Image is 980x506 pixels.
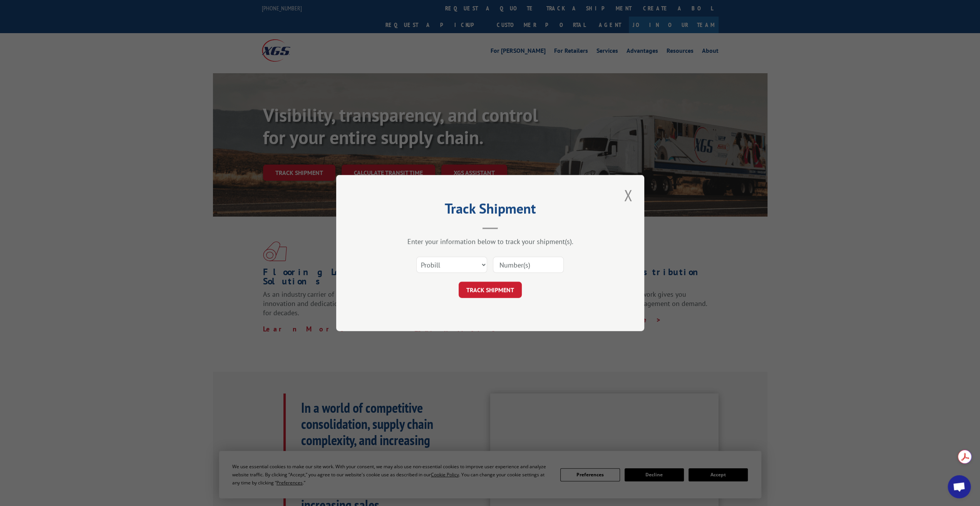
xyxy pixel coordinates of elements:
a: Open chat [948,475,971,498]
button: Close modal [622,185,635,206]
div: Enter your information below to track your shipment(s). [375,237,606,246]
button: TRACK SHIPMENT [459,282,522,298]
input: Number(s) [493,257,564,273]
h2: Track Shipment [375,203,606,218]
